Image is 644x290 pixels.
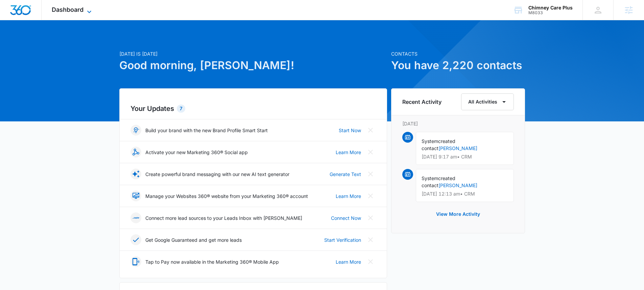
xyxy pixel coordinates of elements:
a: Learn More [336,149,361,156]
p: Manage your Websites 360® website from your Marketing 360® account [145,193,308,200]
button: Close [365,256,376,267]
p: Contacts [391,50,525,57]
a: [PERSON_NAME] [438,145,477,151]
div: account id [528,10,573,15]
h2: Your Updates [130,104,376,114]
a: Learn More [336,258,361,265]
h1: You have 2,220 contacts [391,57,525,74]
p: Build your brand with the new Brand Profile Smart Start [145,127,268,134]
button: Close [365,147,376,157]
button: Close [365,212,376,223]
p: Get Google Guaranteed and get more leads [145,236,242,243]
button: All Activities [461,93,514,110]
p: [DATE] 12:13 am • CRM [422,192,508,196]
p: Activate your new Marketing 360® Social app [145,149,248,156]
p: [DATE] 9:17 am • CRM [422,154,508,159]
button: Close [365,234,376,245]
a: Generate Text [330,171,361,178]
a: Start Now [339,127,361,134]
p: [DATE] is [DATE] [119,50,387,57]
button: Close [365,125,376,136]
a: Start Verification [324,236,361,243]
h1: Good morning, [PERSON_NAME]! [119,57,387,74]
button: View More Activity [429,206,487,222]
span: System [422,138,438,144]
div: account name [528,5,573,10]
a: Learn More [336,193,361,200]
p: Create powerful brand messaging with our new AI text generator [145,171,289,178]
span: Dashboard [52,6,84,13]
a: [PERSON_NAME] [438,182,477,188]
span: System [422,175,438,181]
button: Close [365,169,376,179]
span: created contact [422,138,455,151]
p: Tap to Pay now available in the Marketing 360® Mobile App [145,258,279,265]
h6: Recent Activity [402,98,442,106]
div: 7 [177,105,185,113]
p: Connect more lead sources to your Leads Inbox with [PERSON_NAME] [145,214,302,222]
button: Close [365,191,376,201]
span: created contact [422,175,455,188]
a: Connect Now [331,214,361,222]
p: [DATE] [402,120,514,127]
